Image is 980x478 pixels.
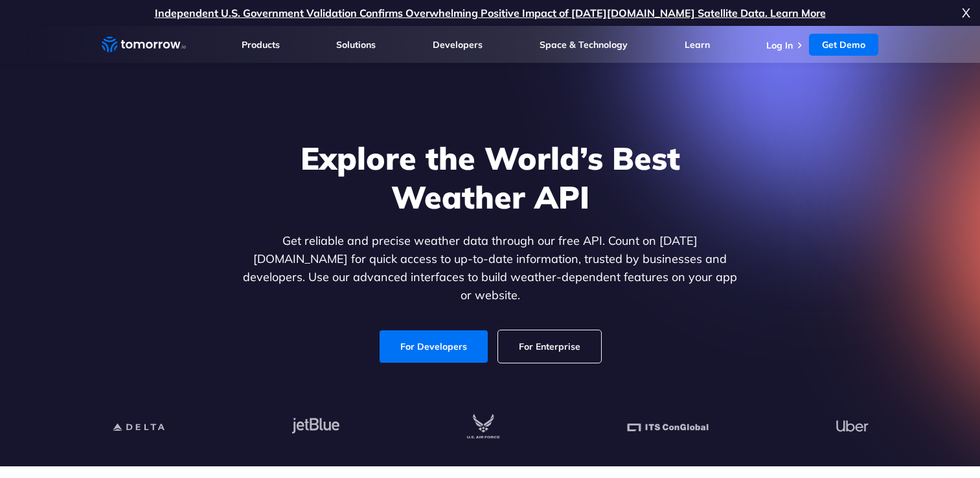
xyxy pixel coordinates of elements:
[102,35,186,54] a: Home link
[766,40,793,51] a: Log In
[240,139,740,216] h1: Explore the World’s Best Weather API
[242,39,280,51] a: Products
[380,330,488,363] a: For Developers
[433,39,483,51] a: Developers
[809,34,878,56] a: Get Demo
[685,39,710,51] a: Learn
[240,232,740,304] p: Get reliable and precise weather data through our free API. Count on [DATE][DOMAIN_NAME] for quic...
[540,39,628,51] a: Space & Technology
[155,6,826,19] a: Independent U.S. Government Validation Confirms Overwhelming Positive Impact of [DATE][DOMAIN_NAM...
[498,330,601,363] a: For Enterprise
[336,39,376,51] a: Solutions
